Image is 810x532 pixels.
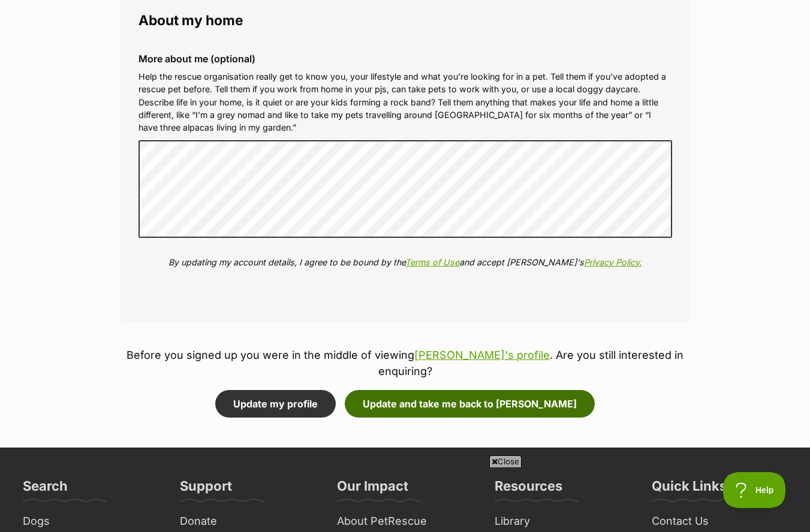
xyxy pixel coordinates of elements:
[345,390,595,418] button: Update and take me back to [PERSON_NAME]
[121,347,690,379] p: Before you signed up you were in the middle of viewing . Are you still interested in enquiring?
[584,257,642,267] a: Privacy Policy.
[489,455,522,467] span: Close
[723,472,786,508] iframe: Help Scout Beacon - Open
[138,53,672,64] label: More about me (optional)
[138,70,672,134] p: Help the rescue organisation really get to know you, your lifestyle and what you’re looking for i...
[18,512,163,531] a: Dogs
[115,472,696,526] iframe: Advertisement
[414,349,550,361] a: [PERSON_NAME]'s profile
[405,257,459,267] a: Terms of Use
[23,477,68,501] h3: Search
[647,512,792,531] a: Contact Us
[138,13,672,28] legend: About my home
[138,256,672,268] p: By updating my account details, I agree to be bound by the and accept [PERSON_NAME]'s
[215,390,336,418] button: Update my profile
